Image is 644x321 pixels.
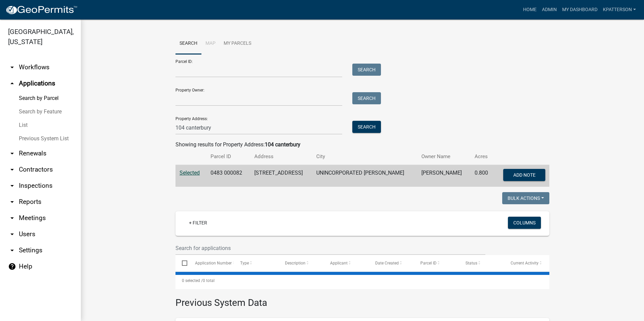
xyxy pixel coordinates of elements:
[513,172,535,178] span: Add Note
[420,261,437,265] span: Parcel ID
[265,141,300,148] strong: 104 canterbury
[8,63,16,71] i: arrow_drop_down
[250,165,312,187] td: [STREET_ADDRESS]
[175,241,485,255] input: Search for applications
[233,255,279,271] datatable-header-cell: Type
[375,261,399,265] span: Date Created
[206,165,250,187] td: 0483 000082
[417,165,471,187] td: [PERSON_NAME]
[8,246,16,254] i: arrow_drop_down
[240,261,249,265] span: Type
[220,33,255,55] a: My Parcels
[8,214,16,222] i: arrow_drop_down
[352,64,381,76] button: Search
[250,149,312,165] th: Address
[417,149,471,165] th: Owner Name
[459,255,504,271] datatable-header-cell: Status
[175,272,549,289] div: 0 total
[206,149,250,165] th: Parcel ID
[414,255,459,271] datatable-header-cell: Parcel ID
[352,121,381,133] button: Search
[175,33,201,55] a: Search
[8,149,16,157] i: arrow_drop_down
[285,261,305,265] span: Description
[184,217,213,229] a: + Filter
[188,255,233,271] datatable-header-cell: Application Number
[175,141,549,149] div: Showing results for Property Address:
[471,149,494,165] th: Acres
[312,165,418,187] td: UNINCORPORATED [PERSON_NAME]
[520,3,539,16] a: Home
[502,192,549,204] button: Bulk Actions
[508,217,541,229] button: Columns
[8,230,16,238] i: arrow_drop_down
[352,92,381,104] button: Search
[471,165,494,187] td: 0.800
[8,198,16,206] i: arrow_drop_down
[324,255,369,271] datatable-header-cell: Applicant
[8,166,16,174] i: arrow_drop_down
[195,261,232,265] span: Application Number
[330,261,348,265] span: Applicant
[8,79,16,87] i: arrow_drop_up
[8,182,16,190] i: arrow_drop_down
[539,3,559,16] a: Admin
[465,261,477,265] span: Status
[503,169,545,181] button: Add Note
[600,3,639,16] a: KPATTERSON
[511,261,539,265] span: Current Activity
[175,255,188,271] datatable-header-cell: Select
[279,255,324,271] datatable-header-cell: Description
[8,262,16,271] i: help
[559,3,600,16] a: My Dashboard
[369,255,414,271] datatable-header-cell: Date Created
[504,255,549,271] datatable-header-cell: Current Activity
[182,278,203,283] span: 0 selected /
[175,289,549,310] h3: Previous System Data
[312,149,418,165] th: City
[180,170,200,176] a: Selected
